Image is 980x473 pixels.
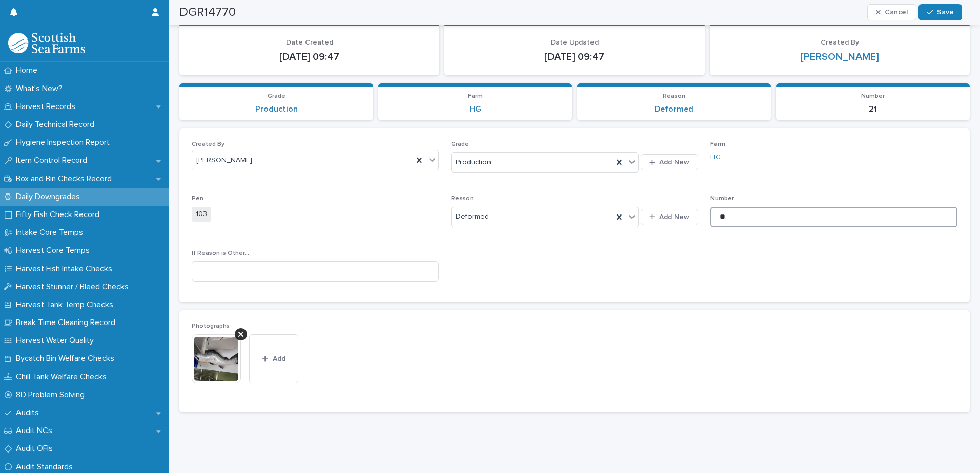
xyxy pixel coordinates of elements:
span: Add New [659,159,689,166]
span: Grade [451,141,469,147]
span: Deformed [456,211,489,222]
p: Item Control Record [12,156,95,165]
p: [DATE] 09:47 [457,51,692,63]
span: Date Updated [550,39,599,46]
p: Break Time Cleaning Record [12,318,124,328]
span: Production [456,157,491,168]
p: Fifty Fish Check Record [12,210,108,220]
p: Harvest Records [12,102,84,112]
button: Add [249,334,298,383]
span: Date Created [286,39,333,46]
p: Box and Bin Checks Record [12,174,120,184]
span: If Reason is Other... [192,250,249,256]
p: 21 [782,104,964,114]
p: Audit Standards [12,462,81,472]
a: Deformed [655,104,693,114]
a: HG [469,104,481,114]
span: Number [861,93,885,99]
p: Daily Technical Record [12,120,103,130]
a: HG [710,152,721,163]
span: Created By [821,39,859,46]
p: Chill Tank Welfare Checks [12,372,115,382]
span: Number [710,196,734,202]
h2: DGR14770 [179,5,236,20]
button: Add New [641,154,698,170]
p: Harvest Water Quality [12,336,102,346]
span: Save [937,9,954,16]
span: Cancel [885,9,908,16]
p: Daily Downgrades [12,192,88,202]
span: Reason [451,196,474,202]
p: Harvest Fish Intake Checks [12,264,120,274]
p: Hygiene Inspection Report [12,138,118,147]
p: Intake Core Temps [12,228,91,238]
span: Grade [268,93,285,99]
p: Harvest Stunner / Bleed Checks [12,282,137,292]
span: Add [273,355,285,362]
span: Add New [659,213,689,221]
button: Add New [641,209,698,225]
button: Save [918,4,962,20]
span: Farm [468,93,483,99]
span: Reason [663,93,685,99]
p: 8D Problem Solving [12,390,93,400]
span: 103 [192,207,211,222]
p: Audit NCs [12,426,60,436]
p: Audit OFIs [12,444,61,454]
p: Harvest Core Temps [12,246,98,255]
span: Pen [192,196,203,202]
p: [DATE] 09:47 [192,51,427,63]
p: Bycatch Bin Welfare Checks [12,354,122,363]
span: Created By [192,141,224,147]
a: [PERSON_NAME] [801,51,879,63]
button: Cancel [867,4,916,20]
span: Farm [710,141,725,147]
p: Home [12,66,46,75]
a: Production [255,104,298,114]
span: Photographs [192,323,230,329]
img: mMrefqRFQpe26GRNOUkG [8,33,85,53]
span: [PERSON_NAME] [196,155,252,166]
p: Harvest Tank Temp Checks [12,300,121,310]
p: What's New? [12,84,71,94]
p: Audits [12,408,47,418]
